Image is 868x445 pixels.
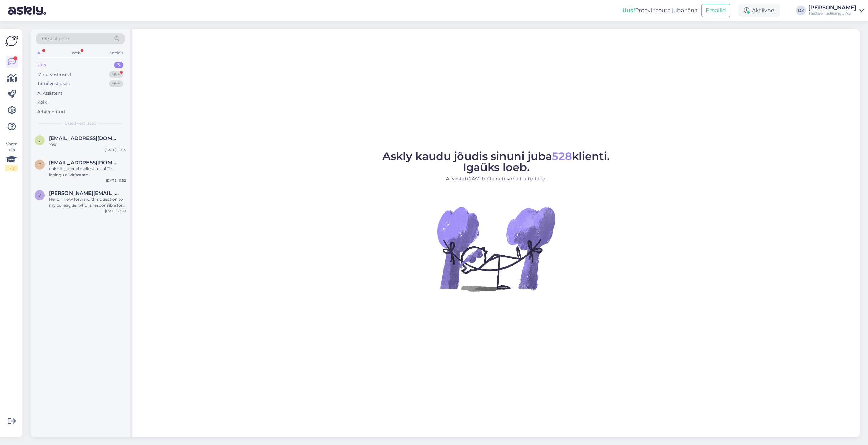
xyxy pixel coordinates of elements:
[808,5,864,16] a: [PERSON_NAME]Täisteenusliisingu AS
[622,7,635,14] b: Uus!
[382,175,610,182] p: AI vastab 24/7. Tööta nutikamalt juba täna.
[106,178,126,183] div: [DATE] 11:52
[109,80,123,87] div: 99+
[5,35,18,47] img: Askly Logo
[36,48,44,57] div: All
[37,108,65,115] div: Arhiveeritud
[38,193,41,198] span: v
[49,166,126,178] div: ehk kõik oleneb sellest millal Te lepingu allkirjastate
[105,147,126,153] div: [DATE] 12:04
[70,48,82,57] div: Web
[37,62,46,68] div: Uus
[382,149,610,174] span: Askly kaudu jõudis sinuni juba klienti. Igaüks loeb.
[49,196,126,208] div: Hello, I now forward this question to my colleague, who is responsible for this. The reply will b...
[552,149,572,163] span: 528
[114,62,123,68] div: 3
[37,80,71,87] div: Tiimi vestlused
[701,4,730,17] button: Emailid
[5,165,18,171] div: 1 / 3
[435,188,557,310] img: No Chat active
[808,5,856,11] div: [PERSON_NAME]
[49,190,119,196] span: vladimir@tootajad.ee
[808,11,856,16] div: Täisteenusliisingu AS
[39,162,41,167] span: t
[37,71,71,78] div: Minu vestlused
[622,6,698,15] div: Proovi tasuta juba täna:
[738,4,780,17] div: Aktiivne
[105,208,126,214] div: [DATE] 23:41
[49,141,126,147] div: 7961
[65,120,96,126] span: Uued vestlused
[42,35,69,42] span: Otsi kliente
[5,141,18,171] div: Vaata siia
[796,6,806,15] div: DZ
[108,48,125,57] div: Socials
[39,138,41,143] span: j
[37,90,62,97] div: AI Assistent
[37,99,47,106] div: Kõik
[109,71,123,78] div: 99+
[49,160,119,166] span: treskanor.ou@gmail.com
[49,135,119,141] span: jevgenija.miloserdova@tele2.com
